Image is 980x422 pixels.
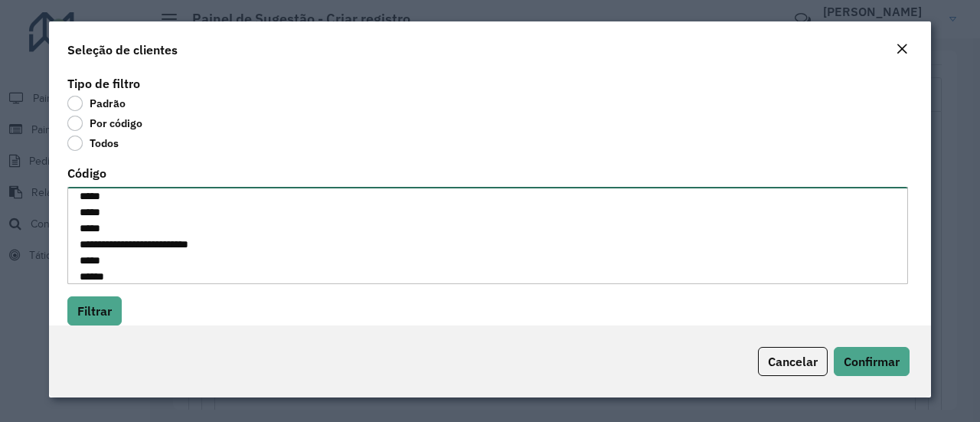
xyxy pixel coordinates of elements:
[834,347,910,376] button: Confirmar
[67,41,178,59] h4: Seleção de clientes
[844,354,900,369] span: Confirmar
[67,74,140,93] label: Tipo de filtro
[67,116,142,131] label: Por código
[67,296,122,325] button: Filtrar
[896,43,908,55] em: Fechar
[891,40,913,60] button: Close
[67,136,119,151] label: Todos
[67,96,126,111] label: Padrão
[67,164,106,182] label: Código
[768,354,818,369] span: Cancelar
[758,347,828,376] button: Cancelar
